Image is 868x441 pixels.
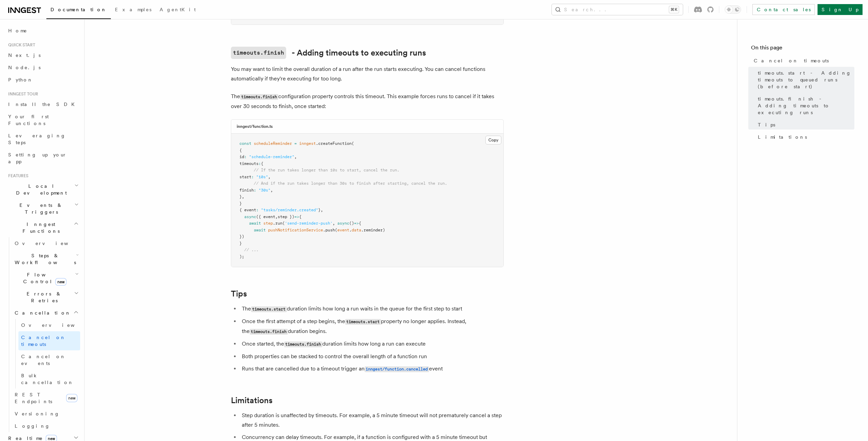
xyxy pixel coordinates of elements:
a: Cancel on events [18,350,80,369]
span: Versioning [15,411,60,416]
a: Leveraging Steps [5,130,80,149]
span: Inngest tour [5,91,38,97]
span: "schedule-reminder" [249,154,294,159]
span: event [337,228,349,232]
a: Versioning [12,408,80,420]
a: timeouts.finish - Adding timeouts to executing runs [755,93,854,119]
a: Overview [18,319,80,331]
a: Cancel on timeouts [751,55,854,67]
span: => [354,221,359,226]
li: Once started, the duration limits how long a run can execute [240,339,504,349]
span: , [268,174,270,179]
a: Next.js [5,49,80,61]
span: = [294,141,297,146]
span: { [261,161,263,166]
span: REST Endpoints [15,392,52,404]
span: , [270,188,273,193]
span: Inngest Functions [5,221,74,234]
span: timeouts [239,161,259,166]
span: Flow Control [12,271,75,285]
code: timeouts.finish [231,47,286,59]
button: Toggle dark mode [725,5,741,14]
span: Cancel on events [21,354,66,366]
span: Cancel on timeouts [754,57,829,64]
h3: inngest/function.ts [237,124,273,129]
span: Tips [758,121,775,128]
span: } [318,208,321,212]
span: , [321,208,323,212]
span: { [359,221,361,226]
a: AgentKit [156,2,200,18]
span: ( [282,221,285,226]
a: Contact sales [752,4,815,15]
span: Limitations [758,134,807,140]
span: Logging [15,423,50,429]
span: , [333,221,335,226]
span: await [249,221,261,226]
span: "10s" [256,174,268,179]
button: Copy [485,136,501,145]
span: .createFunction [316,141,352,146]
a: Tips [231,289,247,299]
a: Cancel on timeouts [18,331,80,350]
span: async [337,221,349,226]
span: 'send-reminder-push' [285,221,333,226]
li: Both properties can be stacked to control the overall length of a function run [240,352,504,361]
span: Bulk cancellation [21,373,74,385]
span: , [294,154,297,159]
a: Tips [755,119,854,131]
span: .run [273,221,282,226]
span: inngest [299,141,316,146]
span: : [259,161,261,166]
a: Sign Up [818,4,863,15]
a: Logging [12,420,80,432]
span: const [239,141,251,146]
span: : [244,154,247,159]
span: .push [323,228,335,232]
span: // If the run takes longer than 10s to start, cancel the run. [254,168,399,172]
p: You may want to limit the overall duration of a run after the run starts executing. You can cance... [231,64,504,83]
span: ({ event [256,214,275,219]
span: Cancel on timeouts [21,335,66,347]
kbd: ⌘K [669,6,679,13]
span: Quick start [5,42,35,48]
a: Install the SDK [5,98,80,110]
span: // ... [244,247,259,252]
a: inngest/function.cancelled [365,365,429,372]
span: ); [239,254,244,259]
span: Home [8,27,27,34]
button: Cancellation [12,307,80,319]
span: step [263,221,273,226]
a: Documentation [46,2,111,19]
span: , [242,194,244,199]
span: timeouts.finish - Adding timeouts to executing runs [758,95,854,116]
span: Overview [15,241,85,246]
button: Events & Triggers [5,199,80,218]
div: Cancellation [12,319,80,389]
span: () [349,221,354,226]
code: timeouts.finish [250,329,288,335]
span: Events & Triggers [5,202,74,215]
span: { [239,148,242,153]
span: timeouts.start - Adding timeouts to queued runs (before start) [758,70,854,90]
a: Limitations [231,396,273,405]
span: Node.js [8,65,41,70]
li: Runs that are cancelled due to a timeout trigger an event [240,364,504,374]
span: ( [352,141,354,146]
span: : [251,174,254,179]
div: Inngest Functions [5,237,80,432]
span: pushNotificationService [268,228,323,232]
span: Install the SDK [8,102,79,107]
span: Leveraging Steps [8,133,66,145]
a: Overview [12,237,80,249]
a: Bulk cancellation [18,369,80,389]
span: Overview [21,322,91,328]
span: } [239,194,242,199]
code: inngest/function.cancelled [365,366,429,372]
span: : [256,208,259,212]
span: , [275,214,278,219]
span: ( [335,228,337,232]
span: "tasks/reminder.created" [261,208,318,212]
span: scheduleReminder [254,141,292,146]
a: Home [5,25,80,37]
